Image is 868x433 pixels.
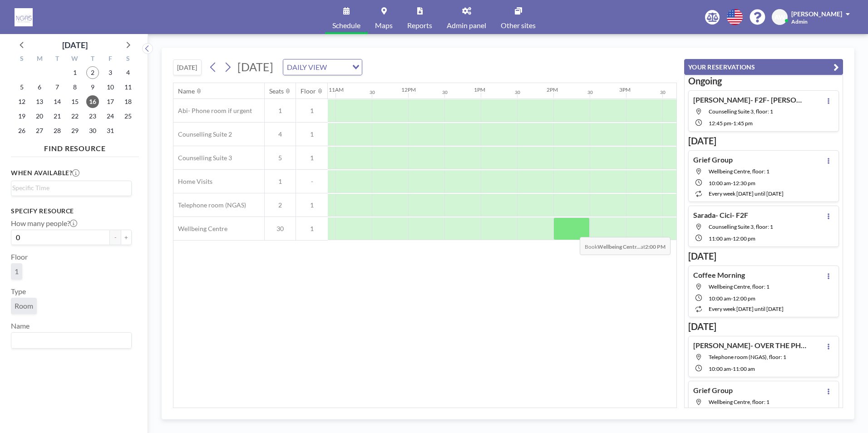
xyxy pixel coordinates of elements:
h4: [PERSON_NAME]- OVER THE PHONE- NEED VOL [693,341,807,350]
span: Counselling Suite 3, floor: 1 [709,108,773,115]
span: 12:30 PM [733,180,755,187]
span: Wednesday, October 15, 2025 [69,95,81,108]
span: Thursday, October 23, 2025 [86,110,99,123]
button: YOUR RESERVATIONS [684,59,843,75]
span: Wellbeing Centre, floor: 1 [709,399,769,405]
h4: Grief Group [693,155,733,164]
span: - [731,365,733,372]
span: Admin panel [447,22,486,29]
h3: Specify resource [11,207,132,215]
span: Saturday, October 11, 2025 [122,81,134,93]
span: 11:00 AM [733,365,755,372]
div: Search for option [11,333,131,348]
span: Wellbeing Centre, floor: 1 [709,283,769,290]
span: Monday, October 20, 2025 [33,110,46,123]
label: Type [11,287,26,296]
span: Counselling Suite 3, floor: 1 [709,223,773,230]
span: Book at [580,237,671,255]
span: Tuesday, October 14, 2025 [51,95,64,108]
b: Wellbeing Centr... [597,243,641,250]
label: Floor [11,252,28,261]
span: Thursday, October 16, 2025 [86,95,99,108]
button: - [110,230,121,245]
span: Wednesday, October 1, 2025 [69,66,81,79]
input: Search for option [12,335,126,346]
span: Other sites [501,22,536,29]
span: Sunday, October 26, 2025 [15,124,28,137]
div: [DATE] [62,39,88,51]
span: - [296,177,328,186]
span: Saturday, October 4, 2025 [122,66,134,79]
span: 1 [296,130,328,138]
span: Wednesday, October 22, 2025 [69,110,81,123]
span: DAILY VIEW [285,61,329,73]
span: 1:45 PM [733,120,753,127]
div: W [66,54,84,65]
h4: [PERSON_NAME]- F2F- [PERSON_NAME] [693,95,807,104]
span: 10:00 AM [709,365,731,372]
span: 1 [265,177,296,186]
span: Thursday, October 2, 2025 [86,66,99,79]
input: Search for option [12,183,126,193]
span: Tuesday, October 7, 2025 [51,81,64,93]
div: 12PM [401,86,416,93]
span: 1 [296,107,328,115]
span: 2 [265,201,296,209]
div: 30 [660,89,666,95]
span: Wednesday, October 29, 2025 [69,124,81,137]
span: Reports [407,22,432,29]
div: Seats [269,87,284,95]
span: Counselling Suite 3 [173,154,232,162]
span: AW [774,13,785,21]
span: Tuesday, October 28, 2025 [51,124,64,137]
h3: [DATE] [688,251,839,262]
span: Thursday, October 9, 2025 [86,81,99,93]
span: - [731,180,733,187]
span: Friday, October 31, 2025 [104,124,117,137]
h3: [DATE] [688,135,839,147]
span: Home Visits [173,177,212,186]
span: Monday, October 13, 2025 [33,95,46,108]
span: Room [15,301,33,310]
div: Search for option [11,181,131,195]
span: - [731,235,733,242]
h4: Grief Group [693,386,733,395]
img: organization-logo [15,8,33,26]
span: 1 [296,201,328,209]
span: Saturday, October 18, 2025 [122,95,134,108]
span: Maps [375,22,393,29]
div: 30 [370,89,375,95]
span: 12:00 PM [733,295,755,302]
div: 3PM [619,86,631,93]
span: Monday, October 27, 2025 [33,124,46,137]
div: 2PM [547,86,558,93]
div: Floor [301,87,316,95]
span: Admin [791,18,808,25]
span: Saturday, October 25, 2025 [122,110,134,123]
label: How many people? [11,219,77,228]
div: T [84,54,101,65]
span: 1 [296,225,328,233]
label: Name [11,321,30,330]
span: every week [DATE] until [DATE] [709,305,784,312]
span: [PERSON_NAME] [791,10,842,18]
span: Counselling Suite 2 [173,130,232,138]
span: Wellbeing Centre, floor: 1 [709,168,769,175]
span: - [731,295,733,302]
div: M [31,54,49,65]
span: Tuesday, October 21, 2025 [51,110,64,123]
span: every week [DATE] until [DATE] [709,190,784,197]
span: Schedule [332,22,360,29]
span: Telephone room (NGAS) [173,201,246,209]
b: 2:00 PM [645,243,666,250]
h3: [DATE] [688,321,839,332]
span: - [731,120,733,127]
span: Friday, October 10, 2025 [104,81,117,93]
div: F [101,54,119,65]
span: 4 [265,130,296,138]
span: Sunday, October 5, 2025 [15,81,28,93]
span: 12:45 PM [709,120,731,127]
div: Name [178,87,195,95]
input: Search for option [330,61,347,73]
span: Sunday, October 19, 2025 [15,110,28,123]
